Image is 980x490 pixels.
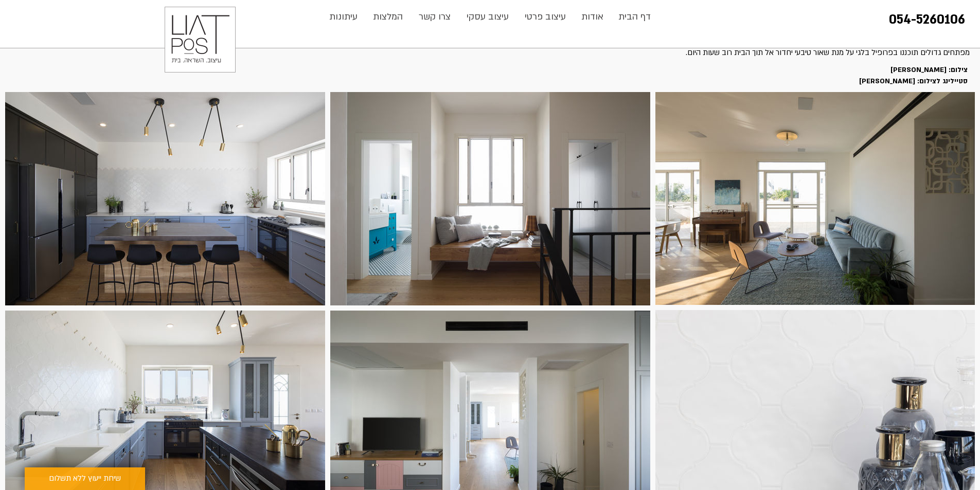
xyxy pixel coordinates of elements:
p: עיתונות [324,7,363,27]
span: שיחת ייעוץ ללא תשלום [49,473,121,485]
nav: אתר [321,7,659,27]
a: עיתונות [322,7,365,27]
a: 054-5260106 [889,11,965,28]
span: צילום: [PERSON_NAME] [890,65,968,75]
p: דף הבית [613,7,656,27]
a: אודות [574,7,611,27]
p: עיצוב פרטי [520,7,571,27]
a: עיצוב פרטי [517,7,574,27]
a: המלצות [365,7,411,27]
p: אודות [576,7,609,27]
a: שיחת ייעוץ ללא תשלום [25,467,145,490]
span: סטיילינג לצילום: [PERSON_NAME] [859,77,968,86]
a: דף הבית [611,7,658,27]
p: צרו קשר [414,7,456,27]
p: המלצות [368,7,408,27]
a: צרו קשר [411,7,459,27]
p: עיצוב עסקי [461,7,514,27]
a: עיצוב עסקי [459,7,517,27]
